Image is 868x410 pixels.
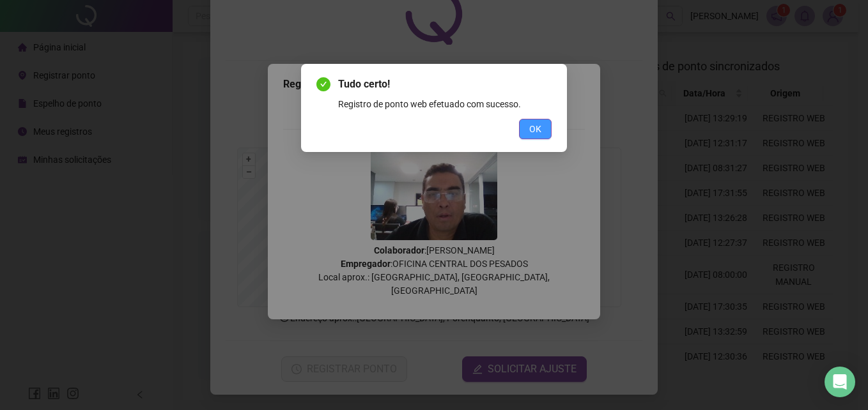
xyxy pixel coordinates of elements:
div: Open Intercom Messenger [825,367,855,397]
span: OK [529,122,541,136]
span: check-circle [316,77,330,91]
span: Tudo certo! [338,77,552,92]
div: Registro de ponto web efetuado com sucesso. [338,97,552,111]
button: OK [519,119,552,139]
